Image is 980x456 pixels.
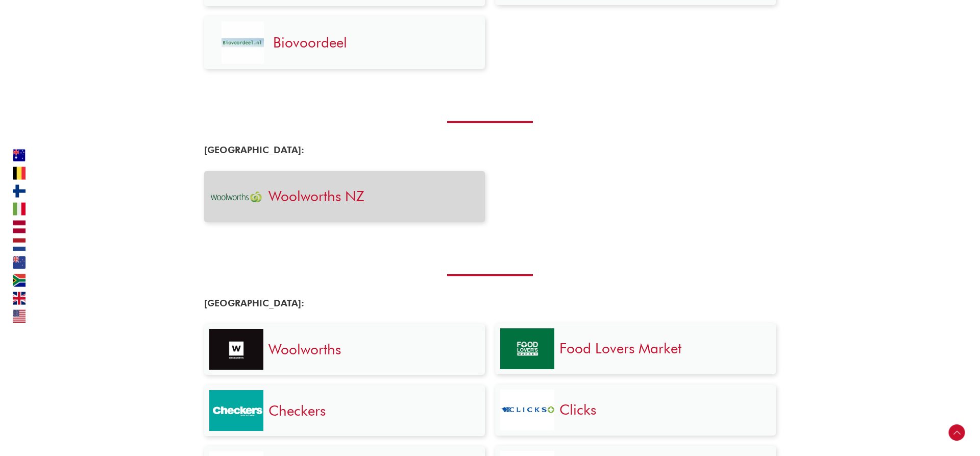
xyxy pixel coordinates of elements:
a: Woolworths [268,341,341,358]
a: Checkers [268,402,326,419]
a: Woolworths NZ [268,187,364,205]
a: Biovoordeel [273,34,347,51]
h4: [GEOGRAPHIC_DATA]: [204,145,485,156]
a: Clicks [559,401,596,418]
a: Food Lovers Market [559,340,681,357]
h4: [GEOGRAPHIC_DATA]: [204,298,485,309]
